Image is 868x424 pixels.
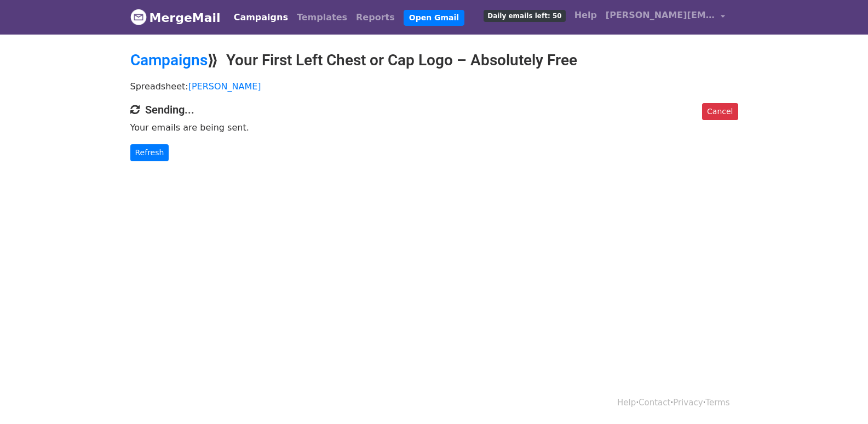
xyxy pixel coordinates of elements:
[705,398,729,408] a: Terms
[130,6,221,29] a: MergeMail
[130,103,738,116] h4: Sending...
[484,10,565,22] span: Daily emails left: 50
[639,398,670,408] a: Contact
[188,81,261,92] a: [PERSON_NAME]
[673,398,703,408] a: Privacy
[130,122,738,133] p: Your emails are being sent.
[130,81,738,92] p: Spreadsheet:
[130,51,738,70] h2: ⟫ Your First Left Chest or Cap Logo – Absolutely Free
[229,7,292,29] a: Campaigns
[292,7,352,29] a: Templates
[130,9,147,25] img: MergeMail logo
[404,10,464,26] a: Open Gmail
[352,7,399,29] a: Reports
[606,9,715,22] span: [PERSON_NAME][EMAIL_ADDRESS][DOMAIN_NAME]
[617,398,636,408] a: Help
[130,51,208,69] a: Campaigns
[601,4,729,30] a: [PERSON_NAME][EMAIL_ADDRESS][DOMAIN_NAME]
[130,144,169,161] a: Refresh
[702,103,738,120] a: Cancel
[570,4,601,26] a: Help
[479,4,570,26] a: Daily emails left: 50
